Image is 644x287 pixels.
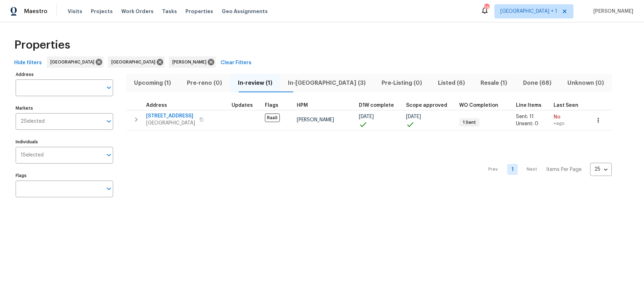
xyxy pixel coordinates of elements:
[507,164,518,175] a: Goto page 1
[500,8,557,15] span: [GEOGRAPHIC_DATA] + 1
[284,78,370,88] span: In-[GEOGRAPHIC_DATA] (3)
[50,59,97,66] span: [GEOGRAPHIC_DATA]
[104,184,114,194] button: Open
[484,4,489,11] div: 26
[104,150,114,160] button: Open
[378,78,426,88] span: Pre-Listing (0)
[47,56,104,68] div: [GEOGRAPHIC_DATA]
[16,72,113,77] label: Address
[221,59,251,67] span: Clear Filters
[111,59,158,66] span: [GEOGRAPHIC_DATA]
[516,103,542,108] span: Line Items
[232,103,253,108] span: Updates
[21,152,44,158] span: 1 Selected
[14,59,42,67] span: Hide filters
[146,112,195,120] span: [STREET_ADDRESS]
[24,8,48,15] span: Maestro
[68,8,82,15] span: Visits
[104,83,114,93] button: Open
[554,121,585,127] span: ∞ ago
[234,78,276,88] span: In-review (1)
[185,8,213,15] span: Properties
[359,103,394,108] span: D1W complete
[297,103,308,108] span: HPM
[590,8,633,15] span: [PERSON_NAME]
[16,140,113,144] label: Individuals
[146,120,195,127] span: [GEOGRAPHIC_DATA]
[222,8,268,15] span: Geo Assignments
[297,117,334,122] span: [PERSON_NAME]
[554,103,578,108] span: Last Seen
[131,78,175,88] span: Upcoming (1)
[265,103,278,108] span: Flags
[359,114,374,119] span: [DATE]
[590,160,612,178] div: 25
[169,56,216,68] div: [PERSON_NAME]
[183,78,226,88] span: Pre-reno (0)
[172,59,209,66] span: [PERSON_NAME]
[14,42,70,49] span: Properties
[406,103,447,108] span: Scope approved
[460,120,479,126] span: 1 Sent
[482,135,612,204] nav: Pagination Navigation
[265,114,280,122] span: RaaS
[16,106,113,110] label: Markets
[520,78,555,88] span: Done (68)
[554,114,585,121] span: No
[121,8,154,15] span: Work Orders
[563,78,607,88] span: Unknown (0)
[104,116,114,126] button: Open
[108,56,165,68] div: [GEOGRAPHIC_DATA]
[459,103,498,108] span: WO Completion
[406,114,421,119] span: [DATE]
[477,78,511,88] span: Resale (1)
[91,8,113,15] span: Projects
[21,118,45,125] span: 2 Selected
[546,166,582,173] p: Items Per Page
[146,103,167,108] span: Address
[162,9,177,14] span: Tasks
[434,78,468,88] span: Listed (6)
[516,114,534,119] span: Sent: 11
[11,56,45,70] button: Hide filters
[516,121,538,126] span: Unsent: 0
[16,173,113,178] label: Flags
[218,56,254,70] button: Clear Filters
